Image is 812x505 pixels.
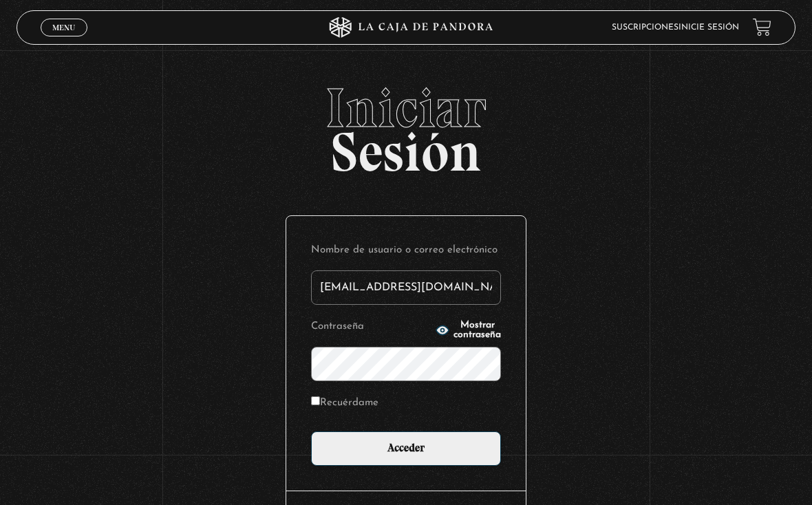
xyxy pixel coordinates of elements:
[679,23,739,32] a: Inicie sesión
[48,34,81,44] span: Cerrar
[52,23,75,32] span: Menu
[17,80,796,169] h2: Sesión
[753,18,771,36] a: View your shopping cart
[311,317,431,336] label: Contraseña
[17,80,796,136] span: Iniciar
[612,23,679,32] a: Suscripciones
[436,321,501,340] button: Mostrar contraseña
[453,321,501,340] span: Mostrar contraseña
[311,394,378,412] label: Recuérdame
[311,396,320,405] input: Recuérdame
[311,241,501,259] label: Nombre de usuario o correo electrónico
[311,431,501,466] input: Acceder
